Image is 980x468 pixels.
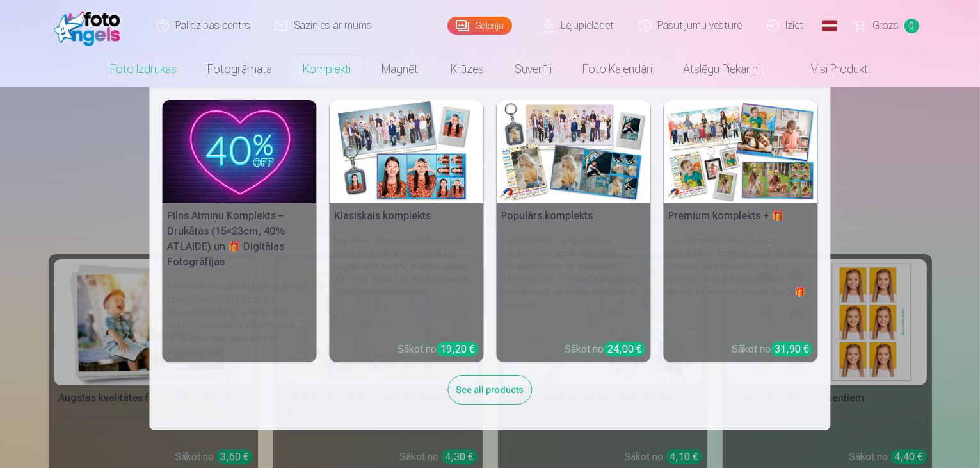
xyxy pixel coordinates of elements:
[497,100,651,362] a: Populārs komplektsPopulārs komplektsIegādājieties rūpīgi atlasītu komplektu ar iecienītākajiem fo...
[398,342,479,357] div: Sākot no
[904,19,919,33] span: 0
[664,100,818,203] img: Premium komplekts + 🎁
[771,342,813,356] div: 31,90 €
[95,51,192,87] a: Foto izdrukas
[664,229,818,337] h6: Šis komplekts ietver daudz interesantu fotopreču, un kā īpašu dāvanu jūs saņemsiet visas galerija...
[499,51,567,87] a: Suvenīri
[163,100,317,362] a: Pilns Atmiņu Komplekts – Drukātas (15×23cm, 40% ATLAIDE) un 🎁 Digitālas Fotogrāfijas Pilns Atmiņu...
[163,203,317,275] h5: Pilns Atmiņu Komplekts – Drukātas (15×23cm, 40% ATLAIDE) un 🎁 Digitālas Fotogrāfijas
[775,51,885,87] a: Visi produkti
[604,342,646,356] div: 24,00 €
[54,5,127,46] img: /fa1
[448,382,533,396] a: See all products
[330,203,484,229] h5: Klasiskais komplekts
[668,51,775,87] a: Atslēgu piekariņi
[366,51,435,87] a: Magnēti
[330,100,484,203] img: Klasiskais komplekts
[664,203,818,229] h5: Premium komplekts + 🎁
[287,51,366,87] a: Komplekti
[497,203,651,229] h5: Populārs komplekts
[664,100,818,362] a: Premium komplekts + 🎁 Premium komplekts + 🎁Šis komplekts ietver daudz interesantu fotopreču, un k...
[447,17,512,35] a: Galerija
[565,342,646,357] div: Sākot no
[437,342,479,356] div: 19,20 €
[435,51,499,87] a: Krūzes
[330,100,484,362] a: Klasiskais komplektsKlasiskais komplektsIegūstiet visus populārākos foto produktus vienā komplekt...
[567,51,668,87] a: Foto kalendāri
[497,100,651,203] img: Populārs komplekts
[497,229,651,337] h6: Iegādājieties rūpīgi atlasītu komplektu ar iecienītākajiem fotoproduktiem un saglabājiet savas sk...
[330,229,484,337] h6: Iegūstiet visus populārākos foto produktus vienā komplektā un saglabājiet savas labākās skolas at...
[873,18,899,33] span: Grozs
[163,100,317,203] img: Pilns Atmiņu Komplekts – Drukātas (15×23cm, 40% ATLAIDE) un 🎁 Digitālas Fotogrāfijas
[163,275,317,362] h6: Saņem visas individuālās drukātās fotogrāfijas (15×23 cm) no fotosesijas, kā arī grupas foto un d...
[448,375,533,405] div: See all products
[732,342,813,357] div: Sākot no
[192,51,287,87] a: Fotogrāmata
